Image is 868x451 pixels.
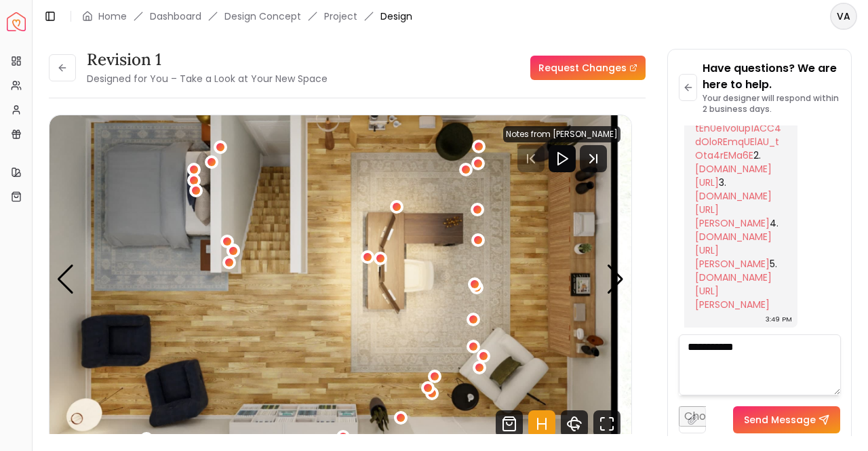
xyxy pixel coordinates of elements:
svg: Next Track [580,145,607,172]
small: Designed for You – Take a Look at Your New Space [87,72,328,85]
a: [DOMAIN_NAME][URL][PERSON_NAME] [695,271,772,311]
svg: Play [554,151,570,167]
a: [DOMAIN_NAME][URL][PERSON_NAME] [695,230,772,271]
button: VA [830,3,857,30]
nav: breadcrumb [82,9,412,23]
span: VA [831,4,856,28]
div: 6 / 7 [50,115,632,443]
li: Design Concept [224,9,301,23]
p: Have questions? We are here to help. [703,60,840,93]
button: Send Message [733,406,840,433]
svg: Fullscreen [593,410,620,437]
a: Home [98,9,127,23]
div: Notes from [PERSON_NAME] [503,126,620,142]
div: 3:49 PM [766,313,792,326]
svg: 360 View [561,410,588,437]
p: Your designer will respond within 2 business days. [703,93,840,115]
div: Next slide [606,264,625,294]
img: Spacejoy Logo [7,12,26,31]
div: Carousel [50,115,631,443]
div: Previous slide [56,264,75,294]
svg: Hotspots Toggle [528,410,555,437]
a: [DOMAIN_NAME][URL][PERSON_NAME] [695,189,772,230]
a: Request Changes [530,56,646,80]
span: Design [380,9,412,23]
a: Spacejoy [7,12,26,31]
img: Design Render 6 [50,115,632,443]
h3: Revision 1 [87,49,328,71]
a: [DOMAIN_NAME][URL] [695,162,772,189]
a: Project [324,9,357,23]
svg: Shop Products from this design [496,410,523,437]
a: Dashboard [150,9,201,23]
